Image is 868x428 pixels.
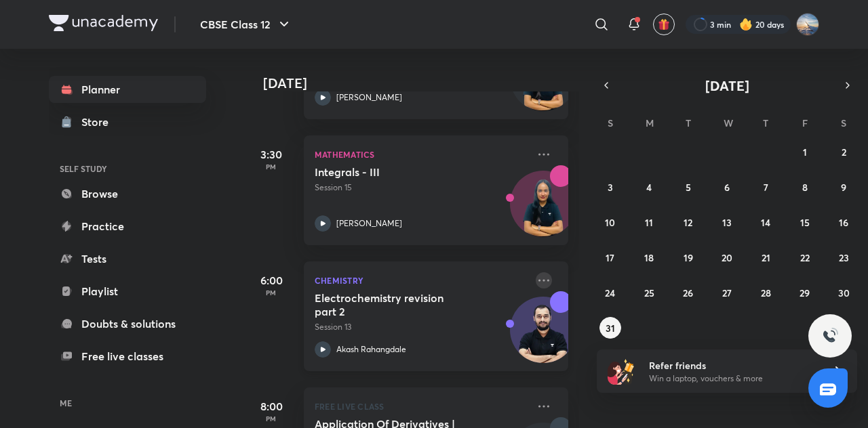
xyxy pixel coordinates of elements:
button: August 23, 2025 [833,247,854,268]
p: Mathematics [315,146,528,163]
button: August 6, 2025 [716,176,738,198]
abbr: August 20, 2025 [722,251,732,264]
a: Company Logo [49,15,158,35]
p: Akash Rahangdale [336,343,406,356]
button: August 17, 2025 [599,247,621,268]
h6: Refer friends [649,358,816,372]
abbr: August 19, 2025 [684,251,693,264]
button: August 25, 2025 [638,282,660,303]
h5: 6:00 [244,272,298,288]
button: August 9, 2025 [833,176,854,198]
a: Free live classes [49,343,206,370]
button: August 24, 2025 [599,282,621,303]
abbr: Thursday [763,116,768,129]
h5: Electrochemistry revision part 2 [315,291,484,318]
button: August 31, 2025 [599,317,621,339]
p: PM [244,163,298,171]
abbr: Sunday [608,116,613,129]
abbr: August 28, 2025 [761,286,771,299]
abbr: August 21, 2025 [762,251,770,264]
button: August 15, 2025 [794,211,816,233]
p: PM [244,414,298,423]
a: Tests [49,245,206,272]
abbr: August 18, 2025 [644,251,654,264]
img: Avatar [511,304,576,369]
div: Store [81,114,117,130]
abbr: August 26, 2025 [683,286,693,299]
button: August 20, 2025 [716,247,738,268]
button: August 22, 2025 [794,247,816,268]
h5: 8:00 [244,398,298,414]
a: Playlist [49,278,206,305]
p: [PERSON_NAME] [336,91,402,104]
p: Session 13 [315,321,528,333]
button: August 27, 2025 [716,282,738,303]
button: August 26, 2025 [677,282,699,303]
button: August 16, 2025 [833,211,854,233]
abbr: August 7, 2025 [764,181,768,194]
button: August 2, 2025 [833,141,854,163]
abbr: August 9, 2025 [841,181,846,194]
button: August 10, 2025 [599,211,621,233]
abbr: Tuesday [686,116,691,129]
abbr: Monday [646,116,654,129]
abbr: August 24, 2025 [605,286,615,299]
a: Doubts & solutions [49,310,206,337]
abbr: August 10, 2025 [605,216,615,229]
button: August 28, 2025 [755,282,776,303]
abbr: August 14, 2025 [761,216,770,229]
button: August 11, 2025 [638,211,660,233]
a: Practice [49,213,206,240]
abbr: August 4, 2025 [646,181,652,194]
abbr: August 2, 2025 [842,146,846,158]
abbr: August 12, 2025 [684,216,692,229]
img: ttu [822,328,838,344]
button: August 21, 2025 [755,247,776,268]
button: August 1, 2025 [794,141,816,163]
p: FREE LIVE CLASS [315,398,528,414]
abbr: August 13, 2025 [722,216,732,229]
p: Session 15 [315,181,528,194]
abbr: Friday [802,116,808,129]
button: August 3, 2025 [599,176,621,198]
abbr: August 8, 2025 [802,181,808,194]
abbr: August 5, 2025 [686,181,691,194]
abbr: August 3, 2025 [608,181,613,194]
abbr: Wednesday [724,116,733,129]
button: August 7, 2025 [755,176,776,198]
button: avatar [653,14,675,35]
h6: ME [49,391,206,414]
img: streak [739,18,753,31]
abbr: August 15, 2025 [800,216,810,229]
img: Arihant kumar [796,13,819,36]
abbr: Saturday [841,116,846,129]
button: August 12, 2025 [677,211,699,233]
abbr: August 27, 2025 [722,286,732,299]
button: August 5, 2025 [677,176,699,198]
abbr: August 22, 2025 [800,251,810,264]
span: [DATE] [705,77,749,95]
p: PM [244,288,298,297]
button: August 4, 2025 [638,176,660,198]
button: [DATE] [616,76,838,95]
button: CBSE Class 12 [192,11,300,38]
abbr: August 16, 2025 [839,216,848,229]
abbr: August 23, 2025 [839,251,849,264]
img: referral [608,358,635,385]
button: August 14, 2025 [755,211,776,233]
p: [PERSON_NAME] [336,217,402,230]
p: Win a laptop, vouchers & more [649,372,816,385]
p: Chemistry [315,272,528,288]
abbr: August 30, 2025 [838,286,850,299]
img: Company Logo [49,15,158,31]
button: August 8, 2025 [794,176,816,198]
abbr: August 31, 2025 [606,322,615,335]
a: Planner [49,76,206,103]
button: August 29, 2025 [794,282,816,303]
button: August 30, 2025 [833,282,854,303]
img: Avatar [511,178,576,243]
h5: Integrals - III [315,165,484,179]
abbr: August 25, 2025 [644,286,654,299]
abbr: August 11, 2025 [645,216,653,229]
button: August 18, 2025 [638,247,660,268]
